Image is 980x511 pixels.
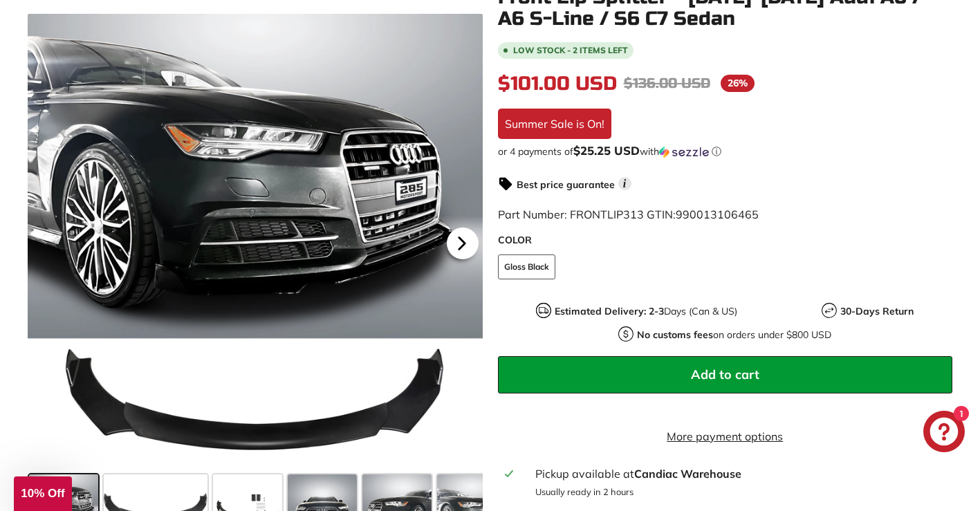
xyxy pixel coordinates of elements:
[498,109,611,139] div: Summer Sale is On!
[659,146,709,158] img: Sezzle
[637,328,713,341] strong: No customs fees
[517,178,615,191] strong: Best price guarantee
[498,72,617,95] span: $101.00 USD
[721,75,755,92] span: 26%
[535,465,945,482] div: Pickup available at
[535,485,945,499] p: Usually ready in 2 hours
[573,143,640,158] span: $25.25 USD
[624,75,710,92] span: $136.00 USD
[555,305,664,317] strong: Estimated Delivery: 2-3
[919,411,969,456] inbox-online-store-chat: Shopify online store chat
[498,145,953,158] div: or 4 payments of$25.25 USDwithSezzle Click to learn more about Sezzle
[21,487,64,500] span: 10% Off
[618,177,631,190] span: i
[14,476,72,511] div: 10% Off
[676,207,759,221] span: 990013106465
[555,304,737,319] p: Days (Can & US)
[498,207,759,221] span: Part Number: FRONTLIP313 GTIN:
[691,366,759,382] span: Add to cart
[634,467,741,481] strong: Candiac Warehouse
[498,145,953,158] div: or 4 payments of with
[513,46,628,55] span: Low stock - 2 items left
[498,233,953,248] label: COLOR
[637,328,831,342] p: on orders under $800 USD
[840,305,914,317] strong: 30-Days Return
[498,356,953,393] button: Add to cart
[498,428,953,445] a: More payment options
